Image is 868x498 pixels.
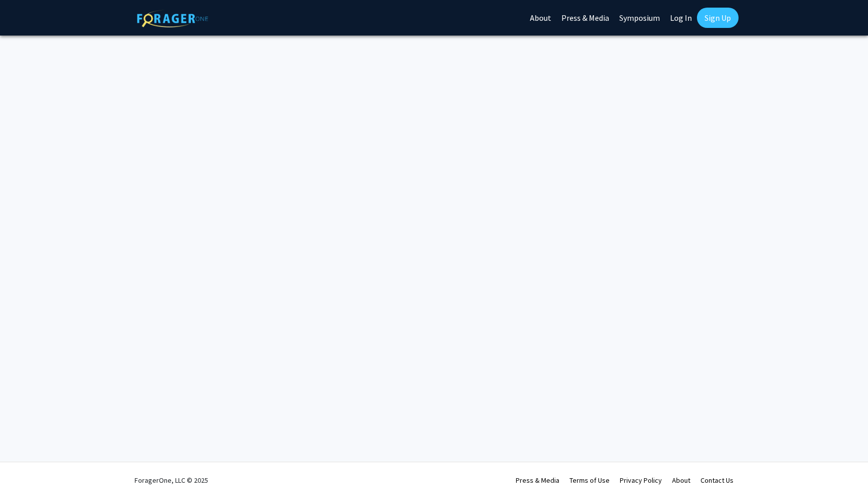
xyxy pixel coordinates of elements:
[672,476,690,485] a: About
[697,8,739,28] a: Sign Up
[570,476,610,485] a: Terms of Use
[137,10,208,27] img: ForagerOne Logo
[700,476,733,485] a: Contact Us
[135,462,208,498] div: ForagerOne, LLC © 2025
[516,476,559,485] a: Press & Media
[620,476,662,485] a: Privacy Policy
